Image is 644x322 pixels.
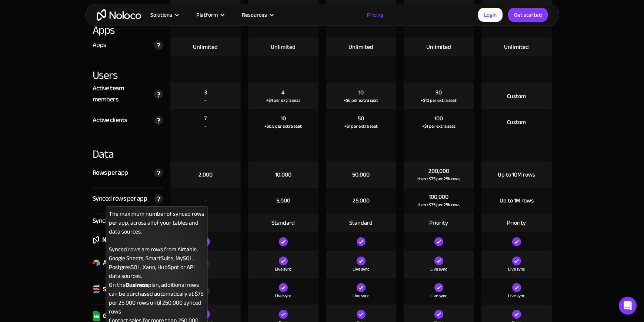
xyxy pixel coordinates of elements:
div: Open Intercom Messenger [619,297,637,315]
div: Platform [187,10,233,20]
a: home [97,9,141,21]
div: 100,000 [429,193,448,201]
div: Live sync [508,292,525,299]
div: Priority [507,219,526,227]
div: +$6 per extra seat [344,97,378,104]
div: 10 [358,88,364,97]
div: Active team members [93,83,150,105]
div: Up to 10M rows [498,171,535,179]
div: +$10 per extra seat [421,97,457,104]
div: Live sync [353,292,369,299]
div: Apps [93,40,106,51]
div: +$1 per extra seat [344,123,378,130]
div: Live sync [353,265,369,273]
div: Google Sheets [103,311,141,322]
div: Priority [429,219,448,227]
div: Unlimited [271,43,296,51]
div: SmartSuite [103,284,134,295]
div: Data [93,135,163,162]
div: Custom [507,92,526,100]
div: 50 [358,114,364,123]
div: 7 [204,114,207,123]
div: +$4 per extra seat [266,97,300,104]
div: - [204,197,207,205]
div: Live sync [275,265,291,273]
div: Up to 1M rows [500,197,534,205]
div: Noloco Tables [102,234,139,245]
div: Active clients [93,115,127,126]
div: 200,000 [428,167,449,175]
a: Get started [508,8,548,22]
div: Users [93,56,163,83]
div: - [204,123,206,130]
div: then +$75 per 25k rows [417,201,460,208]
div: Live sync [430,265,447,273]
div: Unlimited [193,43,218,51]
div: Apps [93,22,163,38]
div: 10,000 [275,171,291,179]
div: 4 [281,88,285,97]
div: Resources [242,10,267,20]
strong: Business [126,279,148,291]
div: Platform [196,10,218,20]
div: +$1 per extra seat [422,123,456,130]
div: Solutions [150,10,172,20]
div: Live sync [275,292,291,299]
div: Unlimited [426,43,451,51]
div: 10 [281,114,286,123]
div: +$0.5 per extra seat [264,123,302,130]
a: Pricing [358,10,393,20]
div: - [204,97,206,104]
div: Resources [233,10,282,20]
div: Airtable [103,257,124,268]
div: Synced rows per app [93,193,147,204]
a: Login [478,8,503,22]
div: Unlimited [504,43,529,51]
div: Rows per app [93,167,128,178]
div: Solutions [141,10,187,20]
div: Standard [271,219,295,227]
div: 100 [434,114,443,123]
div: 25,000 [353,197,370,205]
div: 50,000 [352,171,370,179]
div: then +$75 per 25k rows [417,175,460,182]
div: Unlimited [348,43,373,51]
div: 30 [436,88,442,97]
div: Live sync [430,292,447,299]
div: Custom [507,118,526,126]
div: Live sync [508,265,525,273]
div: Standard [349,219,373,227]
div: 3 [204,88,207,97]
div: 2,000 [198,171,213,179]
div: 5,000 [276,197,290,205]
div: Syncing [93,215,113,227]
